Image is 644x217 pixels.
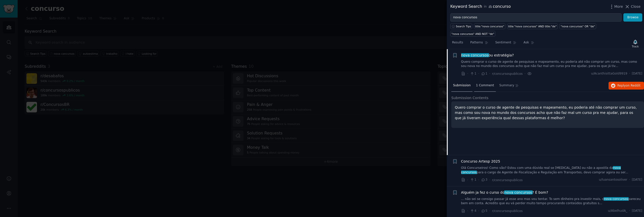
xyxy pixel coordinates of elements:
span: Patterns [470,40,483,45]
span: Close [631,4,640,9]
button: Close [625,4,640,9]
span: r/concursospublicos [492,72,523,76]
span: [DATE] [632,178,642,182]
span: [DATE] [632,71,642,76]
span: 1 [470,71,476,76]
a: Concurso Artesp 2025 [461,159,500,164]
span: 3 [481,178,487,182]
button: Browse [623,13,642,22]
a: "nova concursos" OR "de" [559,23,596,29]
span: Search Tips [456,25,471,28]
span: u/AbelhudA_ [608,209,627,213]
span: 4 [470,209,476,213]
span: · [478,208,479,213]
span: 1 [470,178,476,182]
button: Track [630,38,640,49]
span: · [629,71,630,76]
span: nova concursos [504,190,533,194]
div: title:"nova concursos" [475,25,504,28]
span: · [489,177,490,183]
div: title:"nova concursos" AND title:"de" [508,25,556,28]
span: · [629,178,630,182]
div: Track [632,45,639,48]
span: ou estratégia? [461,53,514,58]
div: Keyword Search concurso [450,4,511,10]
a: Results [450,39,465,49]
span: nova concursos [461,53,489,57]
span: Summary [499,83,514,88]
span: nova concursos [461,166,621,174]
span: More [614,4,623,9]
span: Submission Contents [451,95,489,101]
span: Reply [617,84,640,88]
div: "nova concursos" AND NOT "de" [452,32,494,36]
span: Ask [524,40,529,45]
span: Sentiment [495,40,511,45]
span: r/concursospublicos [492,178,523,182]
span: [DATE] [632,209,642,213]
span: 5 [481,209,487,213]
span: on Reddit [626,84,640,87]
span: · [489,208,490,213]
span: 1 [481,71,487,76]
input: Try a keyword related to your business [450,13,622,22]
span: · [478,71,479,76]
a: title:"nova concursos" AND title:"de" [507,23,558,29]
p: Quero comprar o curso de agente de pesquisas e mapeamento, eu poderia até não comprar um curso, m... [455,105,640,121]
span: r/concursospublicos [492,209,523,213]
span: Alguém ja fez o curso do ? É bom? [461,190,548,195]
button: More [609,4,623,9]
span: · [467,177,468,183]
a: Ask [522,39,536,49]
span: · [467,71,468,76]
span: 1 Comment [476,83,494,88]
span: Submission [453,83,471,88]
a: Sentiment [494,39,518,49]
a: Alguém ja fez o curso donova concursos? É bom? [461,190,548,195]
a: Quero comprar o curso de agente de pesquisas e mapeamento, eu poderia até não comprar um curso, m... [461,60,642,68]
span: · [489,71,490,76]
span: · [467,208,468,213]
button: Replyon Reddit [609,82,644,90]
span: nova concursos [603,197,628,201]
button: Search Tips [450,23,472,29]
span: · [525,71,526,76]
a: ... não sei se consigo passar já esse ano mas vou tentar. To sem dinheiro pra investir mais, onov... [461,197,642,206]
a: title:"nova concursos" [474,23,505,29]
a: Patterns [468,39,490,49]
a: nova concursosou estratégia? [461,53,514,58]
span: · [478,177,479,183]
a: Olá Concurseiros! Como vão? Estou com uma dúvida real se [MEDICAL_DATA] ou não a apostila danova ... [461,166,642,175]
span: u/AcanthisittaGold9919 [591,71,627,76]
span: u/luansantosoliver [599,178,627,182]
div: "nova concursos" OR "de" [561,25,595,28]
span: · [629,209,630,213]
span: Results [452,40,463,45]
a: "nova concursos" AND NOT "de" [450,31,495,37]
span: in [484,5,487,9]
